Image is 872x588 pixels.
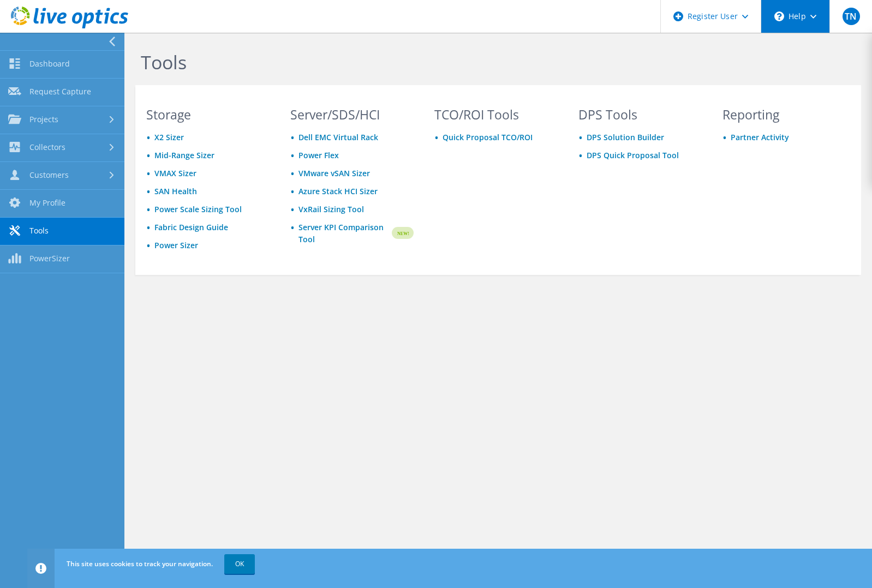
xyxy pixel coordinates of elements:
[154,240,198,250] a: Power Sizer
[290,109,414,121] h3: Server/SDS/HCI
[154,150,214,160] a: Mid-Range Sizer
[141,51,850,74] h1: Tools
[298,150,339,160] a: Power Flex
[154,186,197,196] a: SAN Health
[67,559,213,568] span: This site uses cookies to track your navigation.
[443,132,533,142] a: Quick Proposal TCO/ROI
[774,11,784,21] svg: \n
[843,8,860,25] span: TN
[224,554,255,574] a: OK
[587,150,679,160] a: DPS Quick Proposal Tool
[298,204,364,214] a: VxRail Sizing Tool
[390,220,414,246] img: new-badge.svg
[154,222,228,232] a: Fabric Design Guide
[146,109,270,121] h3: Storage
[298,132,378,142] a: Dell EMC Virtual Rack
[298,168,370,178] a: VMware vSAN Sizer
[731,132,789,142] a: Partner Activity
[587,132,664,142] a: DPS Solution Builder
[154,204,242,214] a: Power Scale Sizing Tool
[722,109,846,121] h3: Reporting
[578,109,702,121] h3: DPS Tools
[298,221,390,245] a: Server KPI Comparison Tool
[298,186,378,196] a: Azure Stack HCI Sizer
[154,132,184,142] a: X2 Sizer
[154,168,196,178] a: VMAX Sizer
[434,109,558,121] h3: TCO/ROI Tools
